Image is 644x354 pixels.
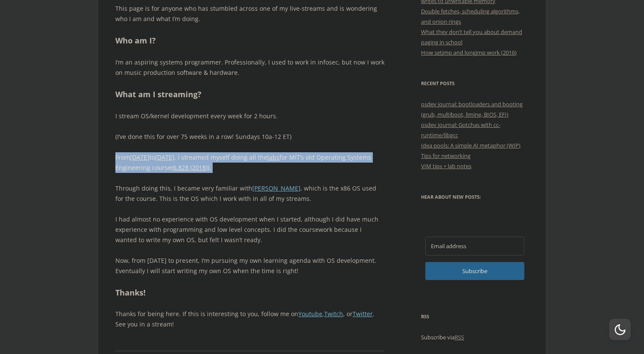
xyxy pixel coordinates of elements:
p: I had almost no experience with OS development when I started, although I did have much experienc... [115,214,384,245]
a: How setjmp and longjmp work (2016) [421,49,517,56]
h2: Thanks! [115,286,384,299]
p: This page is for anyone who has stumbled across one of my live-streams and is wondering who I am ... [115,3,384,24]
a: osdev journal: bootloaders and booting (grub, multiboot, limine, BIOS, EFI) [421,100,523,118]
p: Thanks for being here. If this is interesting to you, follow me on , , or . See you in a stream! [115,309,384,329]
input: Email address [425,237,524,255]
a: [DATE] [155,153,174,161]
p: From to , I streamed myself doing all the for MIT’s old Operating Systems Engineering course . [115,152,384,173]
h3: Hear about new posts: [421,192,529,202]
a: Youtube [298,310,322,318]
a: [DATE] [130,153,149,161]
a: (6.828 (2018)) [171,163,209,172]
a: Twitch [324,310,343,318]
a: Double fetches, scheduling algorithms, and onion rings [421,7,520,25]
p: Through doing this, I became very familiar with , which is the x86 OS used for the course. This i... [115,183,384,204]
h2: Who am I? [115,34,384,47]
a: VIM tips + lab notes [421,162,471,170]
p: (I’ve done this for over 75 weeks in a row! Sundays 10a-12 ET) [115,132,384,142]
p: I stream OS/kernel development every week for 2 hours. [115,111,384,121]
a: RSS [455,333,464,341]
a: Tips for networking [421,152,471,160]
p: Now, from [DATE] to present, I’m pursuing my own learning agenda with OS development. Eventually ... [115,255,384,276]
a: Idea pools: A simple AI metaphor (WIP) [421,142,520,149]
a: osdev journal: Gotchas with cc-runtime/libgcc [421,121,500,139]
a: labs [267,153,279,161]
a: What they don’t tell you about demand paging in school [421,28,522,46]
h3: Recent Posts [421,78,529,89]
a: [PERSON_NAME] [252,184,300,192]
p: I’m an aspiring systems programmer. Professionally, I used to work in infosec, but now I work on ... [115,57,384,78]
a: Twitter [353,310,373,318]
p: Subscribe via [421,332,529,342]
button: Subscribe [425,262,524,280]
h3: RSS [421,311,529,322]
h2: What am I streaming? [115,88,384,101]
